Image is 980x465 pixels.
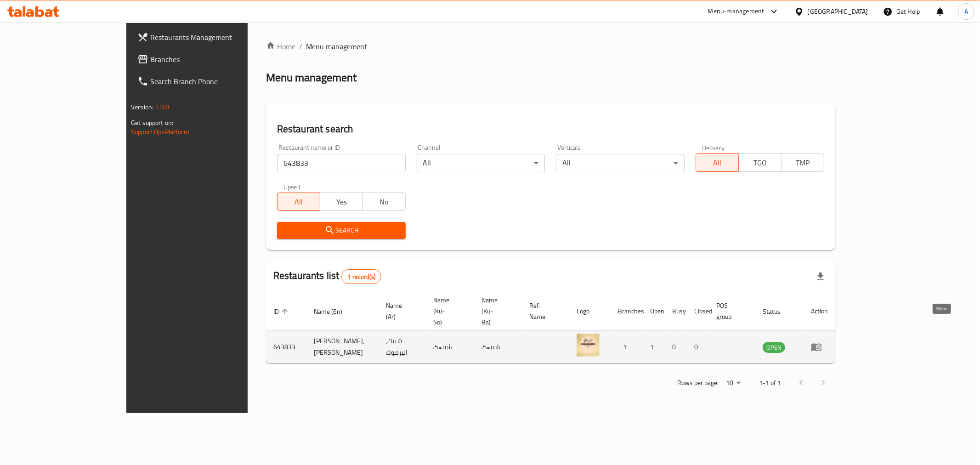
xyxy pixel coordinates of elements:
[155,101,169,113] span: 1.0.0
[342,272,381,281] span: 1 record(s)
[577,334,600,357] img: Shebak, Al Yarmuk
[810,266,832,288] div: Export file
[320,193,363,211] button: Yes
[569,292,611,331] th: Logo
[417,154,545,172] div: All
[306,331,379,363] td: [PERSON_NAME], [PERSON_NAME]
[700,156,735,170] span: All
[150,54,283,65] span: Branches
[426,331,474,363] td: شيبەک
[284,225,398,236] span: Search
[266,41,835,52] nav: breadcrumb
[306,41,367,52] span: Menu management
[433,295,463,328] span: Name (Ku-So)
[474,331,522,363] td: شيبەک
[266,70,357,85] h2: Menu management
[687,292,709,331] th: Closed
[266,292,835,363] table: enhanced table
[283,183,300,190] label: Upsell
[964,6,968,17] span: A
[738,153,782,172] button: TGO
[677,377,719,389] p: Rows per page:
[363,193,406,211] button: No
[131,117,173,129] span: Get support on:
[277,222,406,239] button: Search
[804,292,835,331] th: Action
[386,300,415,322] span: Name (Ar)
[314,306,354,317] span: Name (En)
[150,76,283,87] span: Search Branch Phone
[643,292,665,331] th: Open
[131,126,189,138] a: Support.OpsPlatform
[273,306,291,317] span: ID
[273,269,381,284] h2: Restaurants list
[722,376,744,390] div: Rows per page:
[277,193,320,211] button: All
[379,331,426,363] td: شيبك، اليرموك
[130,48,290,70] a: Branches
[763,342,785,353] span: OPEN
[281,195,317,209] span: All
[759,377,781,389] p: 1-1 of 1
[716,300,744,322] span: POS group
[763,306,793,317] span: Status
[785,156,821,170] span: TMP
[529,300,558,322] span: Ref. Name
[611,292,643,331] th: Branches
[708,6,765,17] div: Menu-management
[696,153,739,172] button: All
[611,331,643,363] td: 1
[299,41,302,52] li: /
[341,269,381,284] div: Total records count
[556,154,685,172] div: All
[808,6,868,17] div: [GEOGRAPHIC_DATA]
[665,292,687,331] th: Busy
[130,70,290,92] a: Search Branch Phone
[150,32,283,43] span: Restaurants Management
[277,154,406,172] input: Search for restaurant name or ID..
[742,156,778,170] span: TGO
[131,101,153,113] span: Version:
[702,144,725,151] label: Delivery
[482,295,511,328] span: Name (Ku-Ba)
[277,122,824,136] h2: Restaurant search
[643,331,665,363] td: 1
[687,331,709,363] td: 0
[367,195,402,209] span: No
[665,331,687,363] td: 0
[781,153,824,172] button: TMP
[324,195,359,209] span: Yes
[130,26,290,48] a: Restaurants Management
